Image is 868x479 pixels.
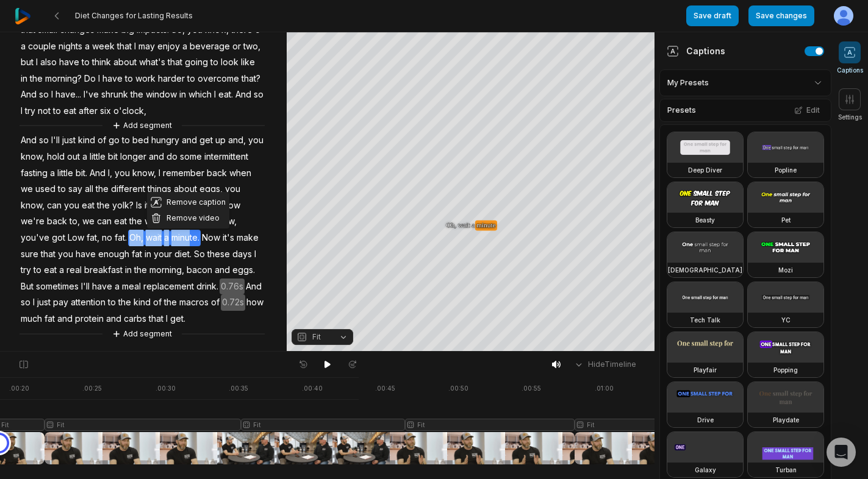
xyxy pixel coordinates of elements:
[224,181,242,197] span: you
[110,119,174,132] button: Add segment
[221,294,245,311] span: 0.72s
[70,294,107,311] span: attention
[51,230,66,246] span: got
[110,181,146,197] span: different
[56,165,74,182] span: little
[40,246,57,263] span: that
[32,294,36,311] span: I
[181,38,188,55] span: a
[124,71,134,87] span: to
[778,265,793,275] h3: Mozi
[54,87,82,103] span: have...
[659,99,831,122] div: Presets
[52,294,70,311] span: pay
[131,246,143,263] span: fat
[112,54,138,71] span: about
[134,71,157,87] span: work
[209,54,220,71] span: to
[61,132,77,149] span: just
[75,11,193,21] span: Diet Changes for Lasting Results
[58,54,81,71] span: have
[220,54,240,71] span: look
[91,38,116,55] span: week
[65,262,83,279] span: real
[827,438,856,467] div: Open Intercom Messenger
[143,246,152,263] span: in
[34,181,57,197] span: used
[198,132,214,149] span: get
[15,8,31,24] img: reap
[46,197,63,214] span: can
[748,5,814,26] button: Save changes
[84,38,91,55] span: a
[35,279,80,295] span: sometimes
[147,194,229,210] button: Remove caption
[240,71,262,87] span: that?
[196,71,240,87] span: overcome
[91,54,112,71] span: think
[74,165,88,182] span: bit.
[181,132,198,149] span: and
[119,149,148,165] span: longer
[24,103,37,119] span: try
[107,165,113,182] span: I,
[35,54,39,71] span: I
[213,262,231,279] span: and
[117,294,132,311] span: the
[133,262,148,279] span: the
[95,181,110,197] span: the
[240,54,256,71] span: like
[63,197,81,214] span: you
[206,165,228,182] span: back
[775,165,797,175] h3: Popline
[20,38,27,55] span: a
[80,279,91,295] span: I'll
[81,54,91,71] span: to
[163,230,170,246] span: a
[74,246,97,263] span: have
[690,315,720,325] h3: Tech Talk
[148,149,165,165] span: and
[253,246,257,263] span: I
[124,262,133,279] span: in
[107,132,121,149] span: go
[775,465,797,475] h3: Turban
[46,149,66,165] span: hold
[157,165,162,182] span: I
[29,71,44,87] span: the
[39,54,58,71] span: also
[20,197,46,214] span: know,
[570,355,640,374] button: HideTimeline
[56,311,74,327] span: and
[147,210,229,226] button: Remove video
[781,315,791,325] h3: YC
[81,149,88,165] span: a
[74,311,105,327] span: protein
[20,71,29,87] span: in
[781,215,791,225] h3: Pet
[198,181,224,197] span: eggs,
[38,132,50,149] span: so
[185,262,213,279] span: bacon
[121,132,131,149] span: to
[85,230,101,246] span: fat,
[214,132,227,149] span: up
[838,88,862,122] button: Settings
[227,132,247,149] span: and,
[178,87,187,103] span: in
[58,262,65,279] span: a
[228,165,253,182] span: when
[131,132,150,149] span: bed
[221,230,235,246] span: it's
[83,71,97,87] span: Do
[77,103,99,119] span: after
[150,132,181,149] span: hungry
[20,294,32,311] span: so
[688,165,722,175] h3: Deep Diver
[217,87,234,103] span: eat.
[20,181,34,197] span: we
[242,38,262,55] span: two,
[773,365,798,375] h3: Popping
[133,38,137,55] span: I
[173,246,193,263] span: diet.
